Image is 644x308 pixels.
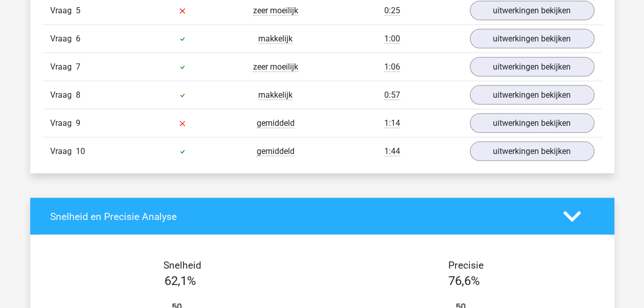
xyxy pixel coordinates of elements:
span: 0:57 [384,90,400,100]
a: uitwerkingen bekijken [470,114,594,133]
span: Vraag [50,89,76,101]
a: uitwerkingen bekijken [470,1,594,20]
span: zeer moeilijk [253,62,298,72]
span: 5 [76,6,80,15]
span: 7 [76,62,80,72]
span: gemiddeld [257,118,295,128]
span: 1:00 [384,34,400,44]
span: 9 [76,118,80,128]
span: 8 [76,90,80,100]
a: uitwerkingen bekijken [470,85,594,105]
a: uitwerkingen bekijken [470,142,594,161]
span: Vraag [50,117,76,129]
h4: Snelheid [50,259,315,271]
span: 1:06 [384,62,400,72]
span: makkelijk [258,90,293,100]
a: uitwerkingen bekijken [470,29,594,49]
span: makkelijk [258,34,293,44]
span: 1:14 [384,118,400,128]
span: Vraag [50,33,76,45]
span: 76,6% [448,274,480,288]
span: 1:44 [384,146,400,157]
span: Vraag [50,145,76,158]
span: 10 [76,146,85,156]
h4: Precisie [334,259,598,271]
span: zeer moeilijk [253,6,298,16]
span: Vraag [50,61,76,73]
span: 6 [76,34,80,43]
span: gemiddeld [257,146,295,157]
span: 62,1% [164,274,196,288]
span: Vraag [50,5,76,17]
span: 0:25 [384,6,400,16]
a: uitwerkingen bekijken [470,57,594,77]
h4: Snelheid en Precisie Analyse [50,211,548,223]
